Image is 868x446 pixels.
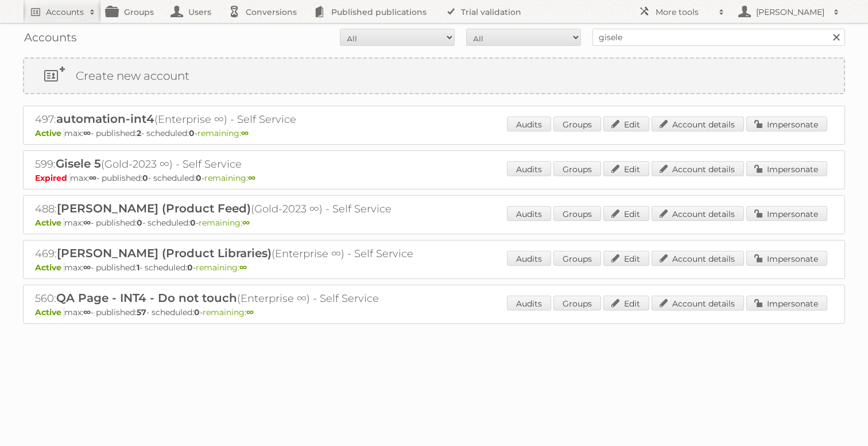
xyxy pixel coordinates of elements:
p: max: - published: - scheduled: - [35,173,833,183]
span: [PERSON_NAME] (Product Libraries) [57,246,272,260]
a: Groups [553,296,601,311]
strong: 1 [137,262,139,273]
h2: 497: (Enterprise ∞) - Self Service [35,112,437,127]
span: Active [35,262,64,273]
a: Audits [507,117,551,131]
span: remaining: [204,173,255,183]
span: QA Page - INT4 - Do not touch [56,291,237,305]
a: Groups [553,206,601,221]
span: remaining: [196,262,247,273]
a: Account details [652,117,744,131]
a: Groups [553,251,601,266]
strong: 57 [137,307,146,317]
strong: ∞ [83,218,91,228]
strong: 0 [190,218,196,228]
a: Account details [652,206,744,221]
strong: ∞ [239,262,247,273]
a: Audits [507,296,551,311]
h2: More tools [656,6,713,18]
span: [PERSON_NAME] (Product Feed) [57,201,251,215]
span: Active [35,218,64,228]
span: remaining: [203,307,254,317]
span: remaining: [199,218,250,228]
strong: 0 [189,128,195,138]
a: Audits [507,251,551,266]
h2: 469: (Enterprise ∞) - Self Service [35,246,437,261]
strong: 2 [137,128,141,138]
p: max: - published: - scheduled: - [35,218,833,228]
p: max: - published: - scheduled: - [35,128,833,138]
a: Audits [507,161,551,176]
a: Audits [507,206,551,221]
p: max: - published: - scheduled: - [35,307,833,317]
h2: 488: (Gold-2023 ∞) - Self Service [35,201,437,216]
a: Account details [652,296,744,311]
a: Impersonate [746,251,827,266]
strong: 0 [137,218,142,228]
strong: 0 [142,173,148,183]
strong: 0 [187,262,193,273]
strong: 0 [196,173,201,183]
a: Groups [553,161,601,176]
span: Gisele 5 [56,157,101,170]
a: Edit [603,251,649,266]
a: Impersonate [746,206,827,221]
strong: ∞ [83,307,91,317]
h2: 560: (Enterprise ∞) - Self Service [35,291,437,306]
a: Impersonate [746,117,827,131]
strong: ∞ [83,128,91,138]
p: max: - published: - scheduled: - [35,262,833,273]
h2: 599: (Gold-2023 ∞) - Self Service [35,157,437,172]
h2: [PERSON_NAME] [753,6,828,18]
strong: ∞ [83,262,91,273]
span: Expired [35,173,70,183]
span: remaining: [197,128,249,138]
span: Active [35,128,64,138]
a: Edit [603,206,649,221]
a: Impersonate [746,161,827,176]
a: Edit [603,117,649,131]
a: Edit [603,161,649,176]
strong: ∞ [246,307,254,317]
strong: ∞ [242,218,250,228]
a: Impersonate [746,296,827,311]
h2: Accounts [46,6,84,18]
a: Edit [603,296,649,311]
a: Account details [652,251,744,266]
span: automation-int4 [56,112,154,126]
a: Groups [553,117,601,131]
a: Create new account [24,59,844,93]
a: Account details [652,161,744,176]
strong: ∞ [89,173,96,183]
span: Active [35,307,64,317]
strong: ∞ [241,128,249,138]
strong: ∞ [248,173,255,183]
strong: 0 [194,307,200,317]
